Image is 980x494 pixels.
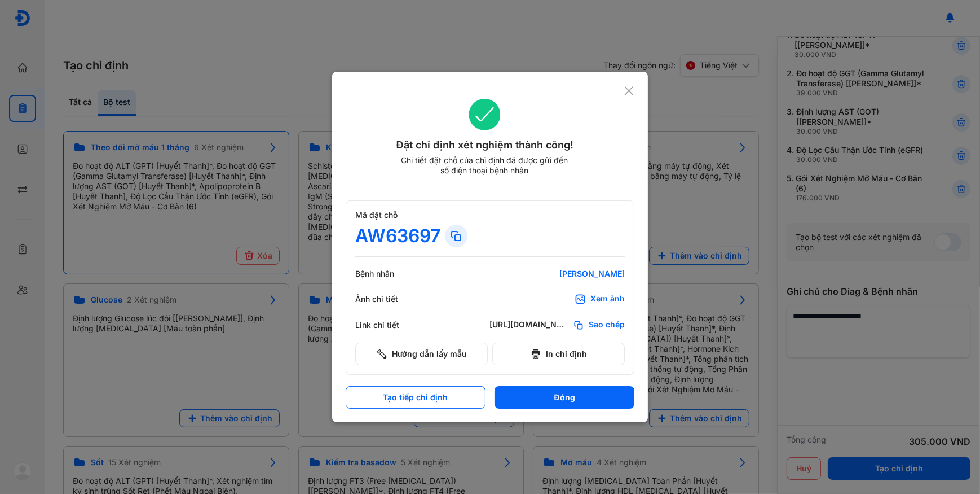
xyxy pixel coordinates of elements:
button: Hướng dẫn lấy mẫu [355,343,488,365]
div: Chi tiết đặt chỗ của chỉ định đã được gửi đến số điện thoại bệnh nhân [396,155,573,176]
div: Đặt chỉ định xét nghiệm thành công! [346,137,624,153]
div: AW63697 [355,225,440,247]
div: Ảnh chi tiết [355,294,423,304]
div: Mã đặt chỗ [355,210,625,220]
div: Bệnh nhân [355,269,423,279]
button: Tạo tiếp chỉ định [346,386,485,409]
div: [URL][DOMAIN_NAME] [489,320,568,331]
div: [PERSON_NAME] [489,269,625,279]
button: In chỉ định [492,343,625,365]
span: Sao chép [589,320,625,331]
div: Link chi tiết [355,320,423,330]
button: Đóng [495,386,634,409]
div: Xem ảnh [590,294,625,305]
